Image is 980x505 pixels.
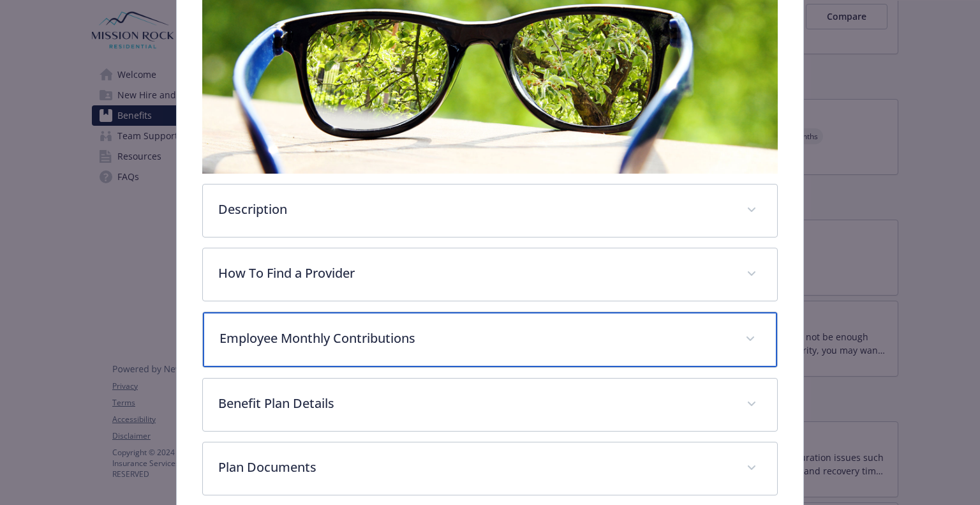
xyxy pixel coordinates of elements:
[203,185,776,237] div: Description
[203,442,776,495] div: Plan Documents
[218,458,731,477] p: Plan Documents
[203,312,776,367] div: Employee Monthly Contributions
[218,200,731,219] p: Description
[218,264,731,283] p: How To Find a Provider
[219,329,729,348] p: Employee Monthly Contributions
[203,248,776,301] div: How To Find a Provider
[218,394,731,413] p: Benefit Plan Details
[203,379,776,431] div: Benefit Plan Details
